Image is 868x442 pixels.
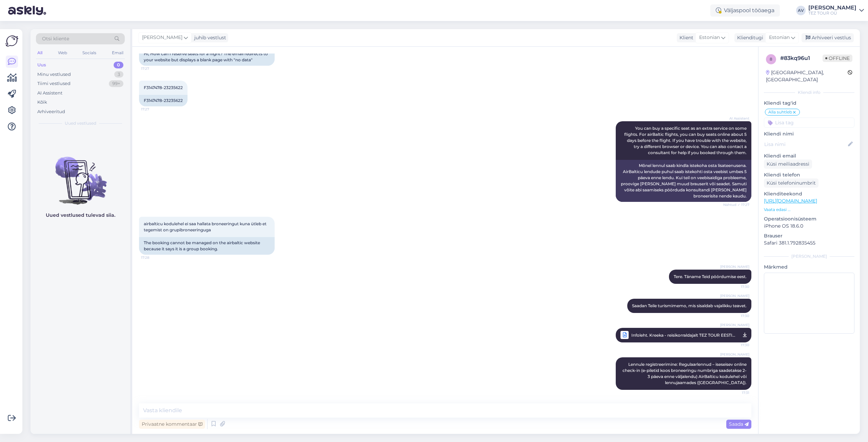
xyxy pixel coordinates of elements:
[724,116,749,121] span: AI Assistent
[720,322,749,328] span: [PERSON_NAME]
[764,232,854,239] p: Brauser
[764,178,818,188] div: Küsi telefoninumbrit
[796,6,806,15] div: AV
[710,4,780,17] div: Väljaspool tööaega
[623,362,748,385] span: Lennule registreerimine: Regulaarlennud – iseseisev online сheck-in (e-piletid koos broneeringu n...
[764,239,854,247] p: Safari 381.1.792835455
[192,34,226,41] div: juhib vestlust
[57,48,68,57] div: Web
[764,152,854,160] p: Kliendi email
[5,35,18,47] img: Askly Logo
[768,110,792,114] span: Alla suhtleb
[616,328,751,342] a: [PERSON_NAME]Infoleht. Kreeka - reisikorraldajalt TEZ TOUR EESTI.pdf17:30
[802,33,854,42] div: Arhiveeri vestlus
[46,212,115,219] p: Uued vestlused tulevad siia.
[109,80,123,87] div: 99+
[780,54,823,62] div: # 83kq96u1
[141,255,166,260] span: 17:28
[764,198,817,204] a: [URL][DOMAIN_NAME]
[764,264,854,271] p: Märkmed
[764,89,854,96] div: Kliendi info
[724,341,749,349] span: 17:30
[144,85,183,90] span: F3147478-23235622
[699,34,720,41] span: Estonian
[766,69,848,83] div: [GEOGRAPHIC_DATA], [GEOGRAPHIC_DATA]
[769,34,790,41] span: Estonian
[724,284,749,289] span: 17:30
[37,62,46,68] div: Uus
[81,48,98,57] div: Socials
[720,264,749,269] span: [PERSON_NAME]
[37,108,65,115] div: Arhiveeritud
[139,237,275,255] div: The booking cannot be managed on the airbaltic website because it says it is a group booking.
[674,274,747,279] span: Tere. Täname Teid pöördumise eest.
[142,34,182,41] span: [PERSON_NAME]
[808,5,856,10] div: [PERSON_NAME]
[764,171,854,178] p: Kliendi telefon
[141,107,166,112] span: 17:27
[139,420,205,429] div: Privaatne kommentaar
[624,126,748,155] span: You can buy a specific seat as an extra service on some flights. For airBaltic flights, you can b...
[139,48,275,66] div: Hi, How can I reserve seats for a flight? The email redirects to your website but displays a blan...
[729,421,749,427] span: Saada
[139,95,188,106] div: F3147478-23235622
[144,221,268,232] span: airbalticu kodulehel ei saa hallata broneeringut kuna ütleb et tegemist on grupibroneeringuga
[724,313,749,318] span: 17:30
[764,253,854,259] div: [PERSON_NAME]
[764,141,847,148] input: Lisa nimi
[37,90,62,97] div: AI Assistent
[764,207,854,213] p: Vaata edasi ...
[42,35,69,42] span: Otsi kliente
[114,71,123,78] div: 3
[764,100,854,107] p: Kliendi tag'id
[111,48,125,57] div: Email
[823,55,852,62] span: Offline
[764,130,854,138] p: Kliendi nimi
[114,62,123,68] div: 0
[808,10,856,16] div: TEZ TOUR OÜ
[631,331,735,339] span: Infoleht. Kreeka - reisikorraldajalt TEZ TOUR EESTI.pdf
[632,303,747,308] span: Saadan Teile turismimemo, mis sisaldab vajalikku teavet.
[36,48,44,57] div: All
[764,160,812,169] div: Küsi meiliaadressi
[770,57,772,62] span: 8
[764,223,854,230] p: iPhone OS 18.6.0
[764,118,854,128] input: Lisa tag
[31,145,130,206] img: No chats
[37,71,71,78] div: Minu vestlused
[677,34,693,41] div: Klient
[720,352,749,357] span: [PERSON_NAME]
[141,66,166,71] span: 17:27
[37,80,71,87] div: Tiimi vestlused
[37,99,47,106] div: Kõik
[724,390,749,395] span: 17:31
[808,5,864,16] a: [PERSON_NAME]TEZ TOUR OÜ
[764,215,854,223] p: Operatsioonisüsteem
[764,190,854,197] p: Klienditeekond
[65,120,96,126] span: Uued vestlused
[616,160,751,202] div: Mõnel lennul saab kindla istekoha osta lisateenusena. AirBalticu lendude puhul saab istekohti ost...
[720,293,749,298] span: [PERSON_NAME]
[734,34,763,41] div: Klienditugi
[723,202,749,207] span: Nähtud ✓ 17:27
